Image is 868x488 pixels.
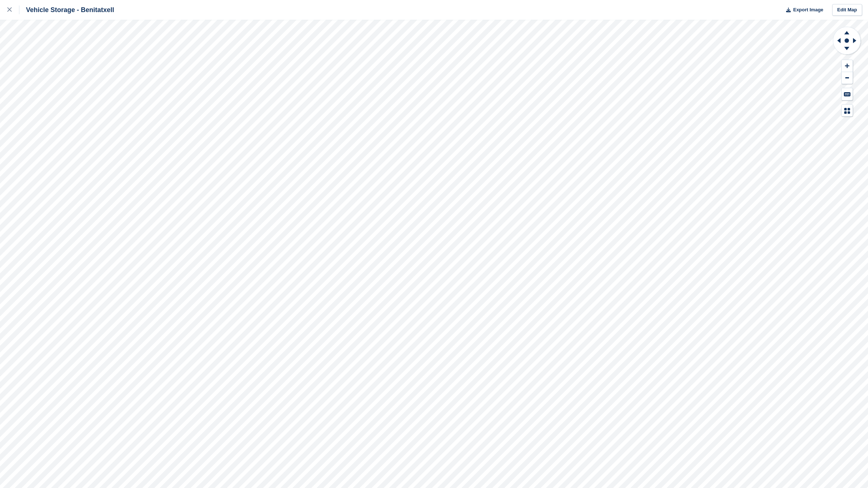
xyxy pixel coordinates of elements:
a: Edit Map [832,4,862,16]
button: Zoom Out [842,72,853,84]
button: Zoom In [842,60,853,72]
span: Export Image [793,6,823,14]
div: Vehicle Storage - Benitatxell [19,5,114,14]
button: Keyboard Shortcuts [842,88,853,100]
button: Map Legend [842,105,853,117]
button: Export Image [782,4,823,16]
